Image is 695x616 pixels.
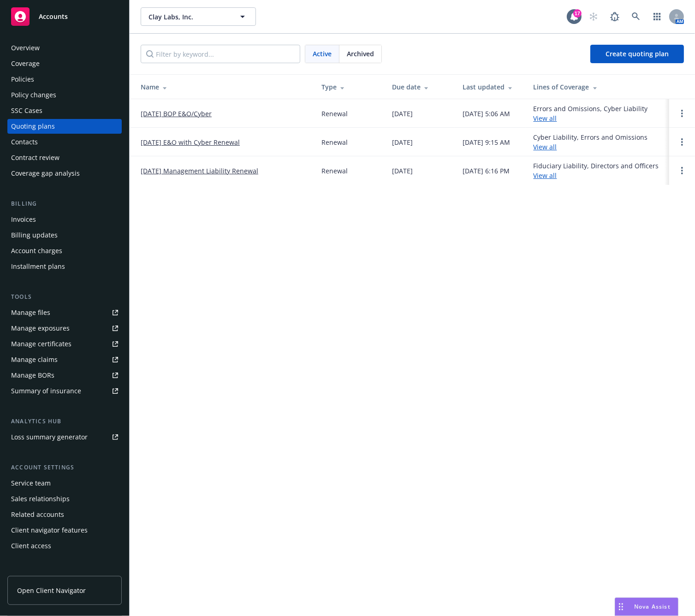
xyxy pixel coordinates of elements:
[463,166,510,176] div: [DATE] 6:16 PM
[392,166,413,176] div: [DATE]
[11,507,64,522] div: Related accounts
[7,523,122,538] a: Client navigator features
[11,384,81,398] div: Summary of insurance
[7,259,122,274] a: Installment plans
[11,539,51,553] div: Client access
[573,9,582,18] div: 17
[7,41,122,55] a: Overview
[11,166,80,181] div: Coverage gap analysis
[7,368,122,383] a: Manage BORs
[392,137,413,147] div: [DATE]
[7,292,122,302] div: Tools
[677,136,688,148] a: Open options
[11,523,88,538] div: Client navigator features
[7,243,122,258] a: Account charges
[7,228,122,243] a: Billing updates
[7,135,122,149] a: Contacts
[7,72,122,87] a: Policies
[11,305,50,320] div: Manage files
[141,109,212,118] a: [DATE] BOP E&O/Cyber
[11,72,34,87] div: Policies
[313,49,332,59] span: Active
[615,598,627,616] div: Drag to move
[11,476,51,491] div: Service team
[463,109,510,118] div: [DATE] 5:06 AM
[11,150,59,165] div: Contract review
[11,88,56,102] div: Policy changes
[7,56,122,71] a: Coverage
[7,212,122,227] a: Invoices
[606,7,624,26] a: Report a Bug
[627,7,645,26] a: Search
[392,82,448,92] div: Due date
[39,13,68,20] span: Accounts
[7,103,122,118] a: SSC Cases
[677,165,688,176] a: Open options
[7,539,122,553] a: Client access
[534,161,659,180] div: Fiduciary Liability, Directors and Officers
[7,305,122,320] a: Manage files
[11,103,42,118] div: SSC Cases
[149,12,228,22] span: Clay Labs, Inc.
[7,119,122,134] a: Quoting plans
[7,492,122,506] a: Sales relationships
[7,352,122,367] a: Manage claims
[11,119,55,134] div: Quoting plans
[11,352,58,367] div: Manage claims
[534,132,648,152] div: Cyber Liability, Errors and Omissions
[7,476,122,491] a: Service team
[11,430,88,444] div: Loss summary generator
[141,7,256,26] button: Clay Labs, Inc.
[7,4,122,30] a: Accounts
[141,166,258,176] a: [DATE] Management Liability Renewal
[634,603,671,610] span: Nova Assist
[7,199,122,208] div: Billing
[11,259,65,274] div: Installment plans
[7,321,122,336] a: Manage exposures
[534,171,557,180] a: View all
[11,368,54,383] div: Manage BORs
[606,49,669,58] span: Create quoting plan
[17,586,86,595] span: Open Client Navigator
[11,41,40,55] div: Overview
[7,507,122,522] a: Related accounts
[11,492,70,506] div: Sales relationships
[11,243,62,258] div: Account charges
[7,384,122,398] a: Summary of insurance
[7,337,122,351] a: Manage certificates
[463,137,510,147] div: [DATE] 9:15 AM
[141,45,300,63] input: Filter by keyword...
[141,82,307,92] div: Name
[392,109,413,118] div: [DATE]
[534,104,648,123] div: Errors and Omissions, Cyber Liability
[11,337,71,351] div: Manage certificates
[11,228,58,243] div: Billing updates
[321,109,348,118] div: Renewal
[7,88,122,102] a: Policy changes
[463,82,518,92] div: Last updated
[584,7,603,26] a: Start snowing
[590,45,684,63] a: Create quoting plan
[7,150,122,165] a: Contract review
[534,114,557,123] a: View all
[11,135,38,149] div: Contacts
[11,321,70,336] div: Manage exposures
[11,212,36,227] div: Invoices
[141,137,240,147] a: [DATE] E&O with Cyber Renewal
[7,463,122,472] div: Account settings
[321,137,348,147] div: Renewal
[648,7,666,26] a: Switch app
[7,417,122,426] div: Analytics hub
[534,142,557,151] a: View all
[11,56,40,71] div: Coverage
[7,166,122,181] a: Coverage gap analysis
[347,49,374,59] span: Archived
[321,166,348,176] div: Renewal
[615,598,678,616] button: Nova Assist
[677,108,688,119] a: Open options
[321,82,377,92] div: Type
[534,82,662,92] div: Lines of Coverage
[7,430,122,444] a: Loss summary generator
